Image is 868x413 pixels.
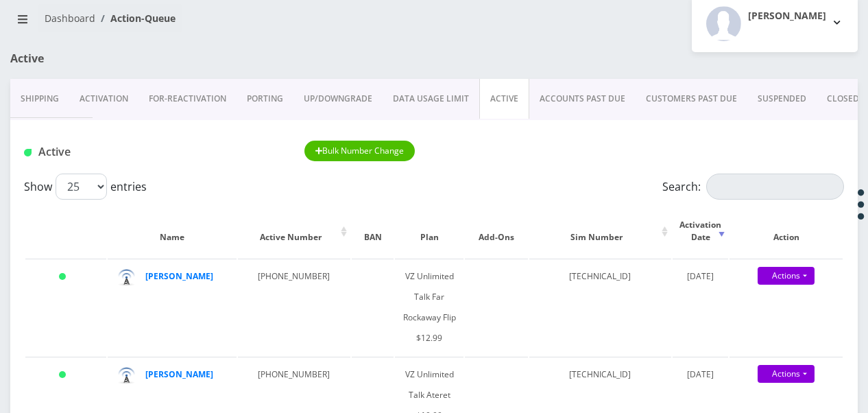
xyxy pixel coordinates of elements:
input: Search: [706,174,844,200]
a: FOR-REActivation [138,79,237,119]
img: Active [24,149,32,156]
a: PORTING [237,79,293,119]
a: ACCOUNTS PAST DUE [529,79,636,119]
a: Dashboard [45,12,95,25]
th: Sim Number: activate to sort column ascending [529,205,671,257]
th: Active Number: activate to sort column ascending [238,205,350,257]
span: [DATE] [687,270,714,282]
a: Activation [69,79,138,119]
th: Add-Ons [465,205,528,257]
h2: [PERSON_NAME] [748,10,826,22]
a: SUSPENDED [747,79,817,119]
span: [DATE] [687,368,714,380]
a: Actions [758,365,815,383]
th: Name [108,205,237,257]
select: Showentries [56,174,107,200]
nav: breadcrumb [10,4,424,43]
td: [PHONE_NUMBER] [238,259,350,355]
h1: Active [24,145,284,158]
h1: Active [10,52,279,65]
th: Activation Date: activate to sort column ascending [673,205,728,257]
a: CUSTOMERS PAST DUE [636,79,747,119]
label: Show entries [24,174,147,200]
a: ACTIVE [479,79,529,119]
label: Search: [662,174,844,200]
a: DATA USAGE LIMIT [383,79,479,119]
td: VZ Unlimited Talk Far Rockaway Flip $12.99 [395,259,463,355]
th: BAN [352,205,394,257]
a: [PERSON_NAME] [145,368,213,380]
th: Action [730,205,843,257]
th: Plan [395,205,463,257]
li: Action-Queue [95,11,176,25]
a: Shipping [10,79,69,119]
button: Bulk Number Change [304,141,415,161]
a: Actions [758,267,815,285]
a: UP/DOWNGRADE [293,79,383,119]
td: [TECHNICAL_ID] [529,259,671,355]
a: [PERSON_NAME] [145,270,213,282]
